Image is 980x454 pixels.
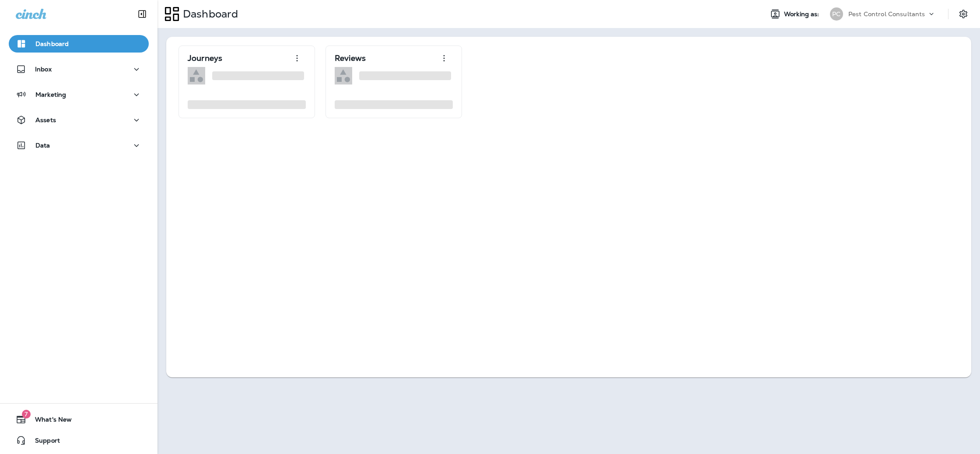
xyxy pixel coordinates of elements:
[188,54,222,63] p: Journeys
[35,66,52,73] p: Inbox
[35,116,56,123] p: Assets
[9,432,149,449] button: Support
[26,416,72,426] span: What's New
[848,11,925,18] p: Pest Control Consultants
[179,7,238,21] p: Dashboard
[35,142,50,149] p: Data
[9,35,149,53] button: Dashboard
[130,5,154,23] button: Collapse Sidebar
[9,86,149,103] button: Marketing
[830,7,843,21] div: PC
[35,40,69,47] p: Dashboard
[9,60,149,78] button: Inbox
[22,410,31,419] span: 7
[26,437,60,447] span: Support
[955,6,971,22] button: Settings
[784,11,821,18] span: Working as:
[9,137,149,154] button: Data
[9,111,149,129] button: Assets
[335,54,366,63] p: Reviews
[9,411,149,428] button: 7What's New
[35,91,66,98] p: Marketing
